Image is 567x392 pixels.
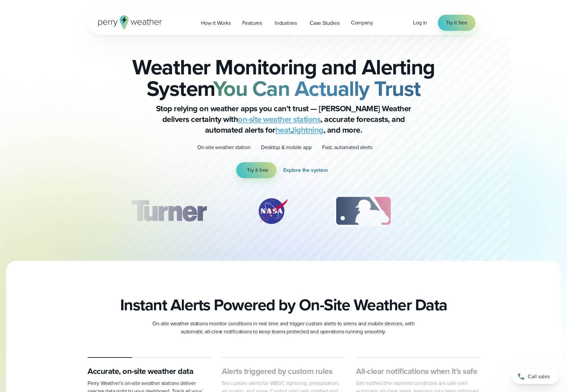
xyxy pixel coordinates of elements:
[213,73,421,104] strong: You Can Actually Trust
[222,366,345,377] h3: Alerts triggered by custom rules
[195,16,237,30] a: How it Works
[275,19,297,27] span: Industries
[88,366,211,377] h3: Accurate, on-site weather data
[413,19,427,27] a: Log in
[197,143,250,151] p: On-site weather station
[121,194,216,228] div: 1 of 12
[528,373,550,381] span: Call sales
[249,194,296,228] img: NASA.svg
[356,366,479,377] h3: All-clear notifications when it’s safe
[247,166,268,174] span: Try it free
[512,369,559,384] a: Call sales
[283,166,328,174] span: Explore the system
[446,19,467,27] span: Try it free
[261,143,311,151] p: Desktop & mobile app
[249,194,296,228] div: 2 of 12
[304,16,345,30] a: Case Studies
[328,194,399,228] div: 3 of 12
[121,194,216,228] img: Turner-Construction_1.svg
[201,19,231,27] span: How it Works
[149,103,418,135] p: Stop relying on weather apps you can’t trust — [PERSON_NAME] Weather delivers certainty with , ac...
[310,19,340,27] span: Case Studies
[120,296,447,314] h2: Instant Alerts Powered by On-Site Weather Data
[328,194,399,228] img: MLB.svg
[431,194,485,228] img: PGA.svg
[149,320,418,336] p: On-site weather stations monitor conditions in real time and trigger custom alerts to sirens and ...
[121,194,446,231] div: slideshow
[293,124,323,136] a: lightning
[438,15,475,31] a: Try it free
[242,19,262,27] span: Features
[322,143,372,151] p: Fast, automated alerts
[431,194,485,228] div: 4 of 12
[236,162,276,178] a: Try it free
[121,56,446,99] h2: Weather Monitoring and Alerting System
[238,113,320,125] a: on-site weather stations
[283,162,330,178] a: Explore the system
[351,19,373,27] span: Company
[275,124,291,136] a: heat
